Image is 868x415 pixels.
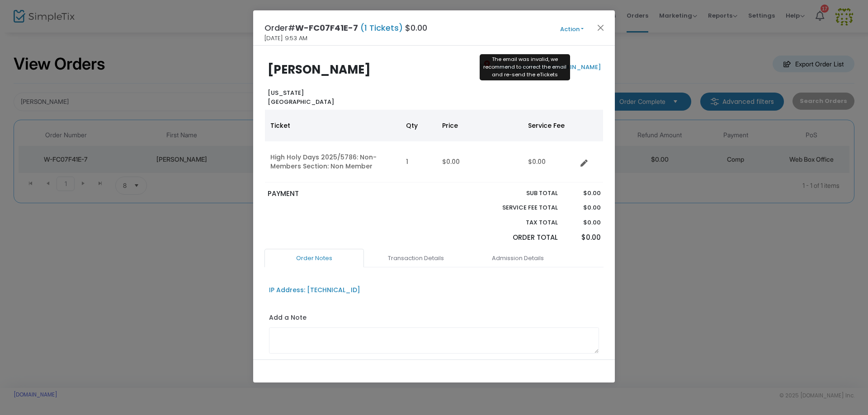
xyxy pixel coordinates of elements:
[269,285,360,295] div: IP Address: [TECHNICAL_ID]
[366,249,466,268] a: Transaction Details
[481,233,558,243] p: Order Total
[566,189,600,198] p: $0.00
[437,141,523,182] td: $0.00
[268,189,430,199] p: PAYMENT
[295,22,358,33] span: W-FC07F41E-7
[566,233,600,243] p: $0.00
[545,24,599,34] button: Action
[468,249,567,268] a: Admission Details
[437,110,523,141] th: Price
[595,22,607,33] button: Close
[268,89,334,106] b: [US_STATE] [GEOGRAPHIC_DATA]
[566,203,600,212] p: $0.00
[523,141,577,182] td: $0.00
[264,22,427,34] h4: Order# $0.00
[566,218,600,227] p: $0.00
[481,218,558,227] p: Tax Total
[269,313,307,325] label: Add a Note
[265,110,603,182] div: Data table
[264,34,307,43] span: [DATE] 9:53 AM
[264,249,364,268] a: Order Notes
[481,189,558,198] p: Sub total
[480,54,570,80] div: The email was invalid, we recommend to correct the email and re-send the eTickets
[401,141,437,182] td: 1
[268,61,371,78] b: [PERSON_NAME]
[265,110,401,141] th: Ticket
[358,22,405,33] span: (1 Tickets)
[523,110,577,141] th: Service Fee
[481,203,558,212] p: Service Fee Total
[401,110,437,141] th: Qty
[265,141,401,182] td: High Holy Days 2025/5786: Non-Members Section: Non Member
